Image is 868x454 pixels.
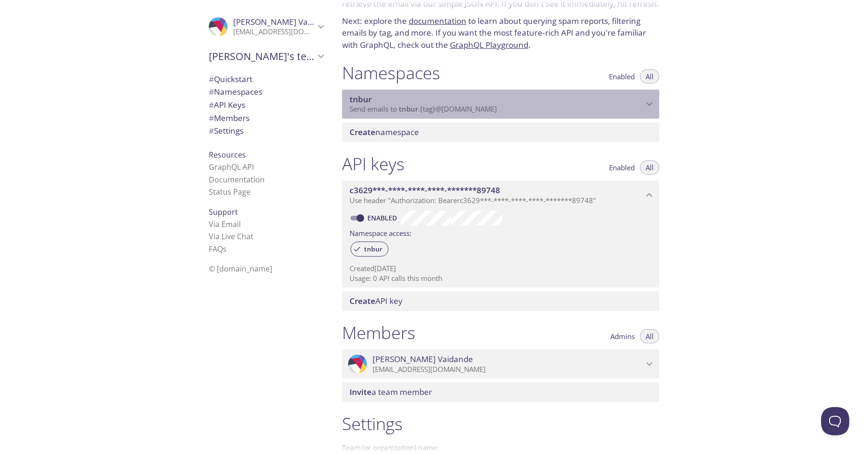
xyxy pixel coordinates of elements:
span: Members [209,113,250,123]
div: Ayush Vaidande [342,349,659,378]
div: Create namespace [342,122,659,142]
p: Next: explore the to learn about querying spam reports, filtering emails by tag, and more. If you... [342,15,659,51]
a: GraphQL Playground [450,39,528,50]
div: Members [201,112,331,125]
p: Created [DATE] [350,264,652,273]
button: All [640,69,659,83]
h1: API keys [342,153,404,174]
p: Usage: 0 API calls this month [350,273,652,283]
div: Invite a team member [342,382,659,402]
span: [PERSON_NAME]'s team [209,50,315,63]
span: tnbur [350,94,372,105]
div: Ayush Vaidande [201,11,331,42]
span: Create [350,127,375,137]
div: tnbur namespace [342,90,659,119]
span: s [223,244,227,254]
span: Quickstart [209,74,252,84]
h1: Settings [342,413,659,434]
button: Enabled [603,160,640,174]
a: FAQ [209,244,227,254]
a: documentation [409,15,466,26]
div: Quickstart [201,73,331,86]
div: Ayush's team [201,44,331,68]
span: # [209,125,214,136]
span: # [209,86,214,97]
span: [PERSON_NAME] Vaidande [373,354,473,364]
span: # [209,99,214,110]
span: Support [209,207,238,217]
a: Status Page [209,187,251,197]
span: Send emails to . {tag} @[DOMAIN_NAME] [350,104,497,113]
span: Namespaces [209,86,262,97]
span: © [DOMAIN_NAME] [209,264,272,274]
span: tnbur [399,104,418,113]
button: Admins [605,329,640,343]
h1: Members [342,322,415,343]
h1: Namespaces [342,62,440,83]
a: Via Email [209,219,241,229]
span: # [209,113,214,123]
button: All [640,160,659,174]
span: Settings [209,125,244,136]
span: Invite [350,386,372,397]
span: a team member [350,386,432,397]
p: [EMAIL_ADDRESS][DOMAIN_NAME] [373,365,643,374]
span: API key [350,295,403,306]
span: namespace [350,127,419,137]
a: Enabled [366,213,401,222]
span: tnbur [358,245,388,253]
span: API Keys [209,99,245,110]
div: tnbur [350,242,388,257]
iframe: Help Scout Beacon - Open [821,407,849,435]
span: Create [350,295,375,306]
span: [PERSON_NAME] Vaidande [233,16,334,27]
p: [EMAIL_ADDRESS][DOMAIN_NAME] [233,27,315,37]
div: Create API Key [342,291,659,311]
div: Team Settings [201,124,331,137]
span: Resources [209,150,246,160]
a: Documentation [209,174,265,185]
a: Via Live Chat [209,231,253,242]
div: Namespaces [201,85,331,98]
span: # [209,74,214,84]
button: Enabled [603,69,640,83]
label: Namespace access: [350,226,411,239]
a: GraphQL API [209,162,254,172]
div: API Keys [201,98,331,112]
button: All [640,329,659,343]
